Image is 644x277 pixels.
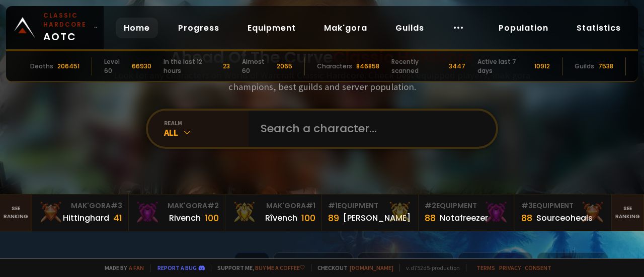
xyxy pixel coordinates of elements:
[223,62,230,71] div: 23
[169,212,201,224] div: Rivench
[598,62,613,71] div: 7538
[234,252,269,274] div: All
[207,201,219,211] span: # 2
[239,18,304,38] a: Equipment
[425,211,436,225] div: 88
[328,211,339,225] div: 89
[399,264,460,271] span: v. d752d5 - production
[357,252,454,274] div: Defias Pillager
[537,252,608,274] div: Stitches
[104,57,128,75] div: Level 60
[515,195,612,231] a: #3Equipment88Sourceoheals
[135,201,219,211] div: Mak'Gora
[612,195,644,231] a: Seeranking
[491,18,556,38] a: Population
[242,57,273,75] div: Almost 60
[306,201,315,211] span: # 1
[38,201,122,211] div: Mak'Gora
[476,264,495,271] a: Terms
[129,264,144,271] a: a fan
[440,212,488,224] div: Notafreezer
[317,62,352,71] div: Characters
[6,6,104,49] a: Classic HardcoreAOTC
[113,211,122,225] div: 41
[316,18,375,38] a: Mak'gora
[525,264,551,271] a: Consent
[356,62,379,71] div: 846858
[205,211,219,225] div: 100
[569,18,629,38] a: Statistics
[63,212,109,224] div: Hittinghard
[225,195,322,231] a: Mak'Gora#1Rîvench100
[449,62,465,71] div: 3447
[521,201,533,211] span: # 3
[129,195,225,231] a: Mak'Gora#2Rivench100
[521,201,605,211] div: Equipment
[111,201,122,211] span: # 3
[458,252,533,274] div: Nek'Rosh
[425,201,436,211] span: # 2
[273,252,353,274] div: Skull Rock
[387,18,432,38] a: Guilds
[328,201,412,211] div: Equipment
[164,57,219,75] div: In the last 12 hours
[311,264,393,271] span: Checkout
[116,18,158,38] a: Home
[43,11,90,44] span: AOTC
[99,264,144,271] span: Made by
[391,57,445,75] div: Recently scanned
[32,195,129,231] a: Mak'Gora#3Hittinghard41
[499,264,521,271] a: Privacy
[43,11,90,29] small: Classic Hardcore
[157,264,197,271] a: Report a bug
[255,264,305,271] a: Buy me a coffee
[534,62,550,71] div: 10912
[255,111,484,147] input: Search a character...
[170,18,227,38] a: Progress
[30,62,53,71] div: Deaths
[265,212,297,224] div: Rîvench
[132,62,151,71] div: 66930
[425,201,509,211] div: Equipment
[164,119,249,127] div: realm
[350,264,393,271] a: [DOMAIN_NAME]
[521,211,532,225] div: 88
[211,264,305,271] span: Support me,
[322,195,419,231] a: #1Equipment89[PERSON_NAME]
[57,62,79,71] div: 206451
[301,211,315,225] div: 100
[419,195,515,231] a: #2Equipment88Notafreezer
[343,212,411,224] div: [PERSON_NAME]
[277,62,292,71] div: 2065
[231,201,315,211] div: Mak'Gora
[164,127,249,138] div: All
[328,201,338,211] span: # 1
[575,62,594,71] div: Guilds
[536,212,593,224] div: Sourceoheals
[477,57,530,75] div: Active last 7 days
